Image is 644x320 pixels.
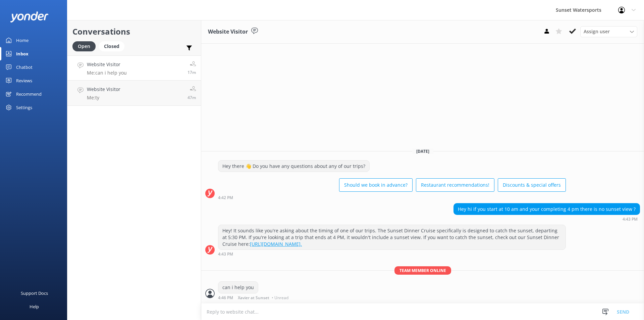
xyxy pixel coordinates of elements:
[21,286,48,300] div: Support Docs
[454,203,640,215] div: Hey hi if you start at 10 am and your completing 4 pm there is no sunset view ?
[580,26,637,37] div: Assign User
[187,95,196,100] span: Sep 06 2025 03:15pm (UTC -05:00) America/Cancun
[72,42,99,50] a: Open
[272,296,288,300] span: • Unread
[87,61,127,68] h4: Website Visitor
[87,95,120,101] p: Me: ty
[218,296,233,300] strong: 4:46 PM
[250,241,302,247] a: [URL][DOMAIN_NAME].
[67,81,201,106] a: Website VisitorMe:ty47m
[498,178,566,192] button: Discounts & special offers
[238,296,269,300] span: Xavier at Sunset
[208,28,248,36] h3: Website Visitor
[87,86,120,93] h4: Website Visitor
[412,148,433,154] span: [DATE]
[218,295,290,300] div: Sep 06 2025 03:46pm (UTC -05:00) America/Cancun
[218,252,566,256] div: Sep 06 2025 03:43pm (UTC -05:00) America/Cancun
[416,178,494,192] button: Restaurant recommendations!
[99,42,128,50] a: Closed
[187,70,196,75] span: Sep 06 2025 03:46pm (UTC -05:00) America/Cancun
[584,28,610,35] span: Assign user
[67,55,201,81] a: Website VisitorMe:can i help you17m
[218,161,369,172] div: Hey there 👋 Do you have any questions about any of our trips?
[218,252,233,256] strong: 4:43 PM
[218,196,233,200] strong: 4:42 PM
[453,217,640,221] div: Sep 06 2025 03:43pm (UTC -05:00) America/Cancun
[16,87,42,101] div: Recommend
[30,300,39,313] div: Help
[218,282,258,293] div: can i help you
[99,41,124,51] div: Closed
[623,217,638,221] strong: 4:43 PM
[394,266,451,275] span: Team member online
[72,41,96,51] div: Open
[72,25,196,38] h2: Conversations
[87,70,127,76] p: Me: can i help you
[10,11,49,22] img: yonder-white-logo.png
[16,60,33,74] div: Chatbot
[16,34,29,47] div: Home
[16,47,29,60] div: Inbox
[16,74,32,87] div: Reviews
[339,178,413,192] button: Should we book in advance?
[16,101,32,114] div: Settings
[218,225,566,249] div: Hey! It sounds like you're asking about the timing of one of our trips. The Sunset Dinner Cruise ...
[218,195,566,200] div: Sep 06 2025 03:42pm (UTC -05:00) America/Cancun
